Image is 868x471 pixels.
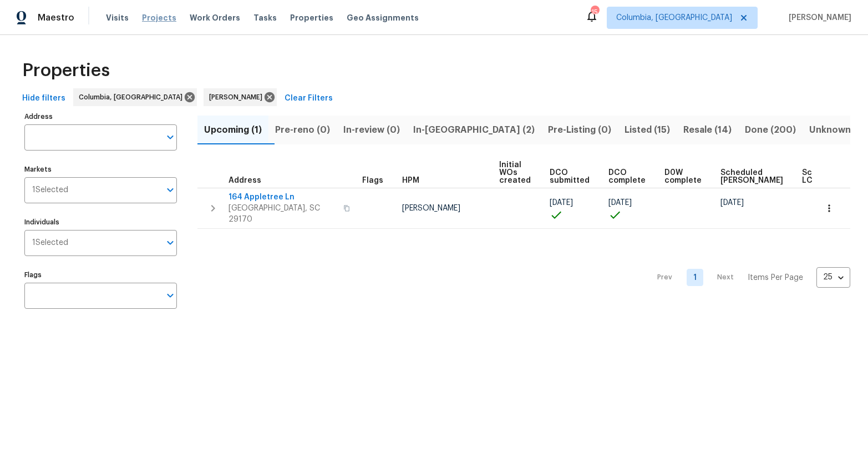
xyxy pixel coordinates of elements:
span: [PERSON_NAME] [209,92,267,103]
span: Upcoming (1) [204,122,262,138]
div: [PERSON_NAME] [204,88,277,106]
button: Open [163,235,178,250]
span: Scheduled [PERSON_NAME] [720,169,783,184]
span: Scheduled LCO [802,169,844,184]
span: DCO complete [608,169,646,184]
span: [DATE] [720,199,744,207]
span: Properties [22,65,110,76]
span: Pre-reno (0) [275,122,330,138]
label: Flags [24,272,177,278]
span: Unknown (0) [809,122,866,138]
span: In-review (0) [343,122,400,138]
button: Hide filters [18,88,70,109]
label: Address [24,113,177,120]
span: D0W complete [664,169,702,184]
span: Clear Filters [285,92,333,106]
span: Resale (14) [683,122,732,138]
label: Markets [24,166,177,173]
span: [DATE] [608,199,632,207]
span: Visits [106,12,129,23]
span: Initial WOs created [499,161,531,184]
div: 15 [591,7,598,18]
label: Individuals [24,219,177,226]
span: Tasks [253,14,277,22]
span: [PERSON_NAME] [784,12,851,23]
button: Clear Filters [280,88,337,109]
span: Flags [362,177,383,184]
span: 1 Selected [32,238,68,248]
span: Projects [142,12,176,23]
span: 1 Selected [32,186,68,195]
span: DCO submitted [550,169,590,184]
span: Properties [290,12,333,23]
div: 25 [816,263,850,292]
span: Address [229,177,261,184]
span: Work Orders [190,12,240,23]
span: [GEOGRAPHIC_DATA], SC 29170 [229,203,337,225]
span: Pre-Listing (0) [548,122,611,138]
div: Columbia, [GEOGRAPHIC_DATA] [73,88,197,106]
button: Open [163,288,178,303]
span: Geo Assignments [347,12,419,23]
span: Hide filters [22,92,65,106]
span: Columbia, [GEOGRAPHIC_DATA] [79,92,187,103]
nav: Pagination Navigation [647,235,850,320]
a: Goto page 1 [687,269,703,286]
span: In-[GEOGRAPHIC_DATA] (2) [413,122,535,138]
span: Maestro [38,12,74,23]
span: 164 Appletree Ln [229,192,337,203]
button: Open [163,182,178,198]
span: Columbia, [GEOGRAPHIC_DATA] [616,12,732,23]
span: HPM [402,177,419,184]
span: [PERSON_NAME] [402,204,460,212]
p: Items Per Page [748,272,803,283]
span: Listed (15) [625,122,670,138]
button: Open [163,129,178,145]
span: Done (200) [745,122,796,138]
span: [DATE] [550,199,573,207]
